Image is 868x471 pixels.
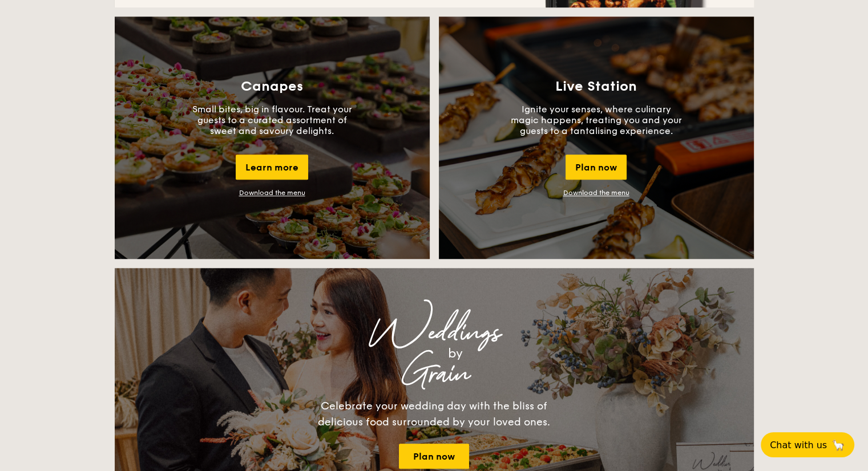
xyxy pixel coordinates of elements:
[306,398,563,430] div: Celebrate your wedding day with the bliss of delicious food surrounded by your loved ones.
[770,440,827,450] span: Chat with us
[555,79,637,95] h3: Live Station
[831,438,845,452] span: 🦙
[399,444,469,469] a: Plan now
[511,104,682,136] p: Ignite your senses, where culinary magic happens, treating you and your guests to a tantalising e...
[563,189,629,197] a: Download the menu
[215,364,653,384] div: Grain
[239,189,305,197] a: Download the menu
[241,79,303,95] h3: Canapes
[236,155,308,180] div: Learn more
[257,343,653,364] div: by
[215,323,653,343] div: Weddings
[761,432,854,457] button: Chat with us🦙
[187,104,358,136] p: Small bites, big in flavour. Treat your guests to a curated assortment of sweet and savoury delig...
[566,155,627,180] div: Plan now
